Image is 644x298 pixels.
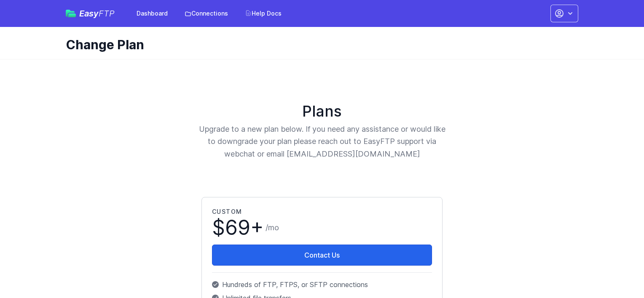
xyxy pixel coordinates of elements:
[131,6,173,21] a: Dashboard
[66,9,115,18] a: EasyFTP
[212,245,432,266] a: Contact Us
[66,10,76,17] img: easyftp_logo.png
[198,123,446,160] p: Upgrade to a new plan below. If you need any assistance or would like to downgrade your plan plea...
[266,222,279,234] span: /
[74,103,570,120] h1: Plans
[212,208,432,216] h2: Custom
[240,6,287,21] a: Help Docs
[212,218,264,238] span: $
[180,6,233,21] a: Connections
[79,9,115,18] span: Easy
[212,279,432,290] p: Hundreds of FTP, FTPS, or SFTP connections
[268,223,279,232] span: mo
[99,8,115,19] span: FTP
[66,37,572,52] h1: Change Plan
[225,215,264,240] span: 69+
